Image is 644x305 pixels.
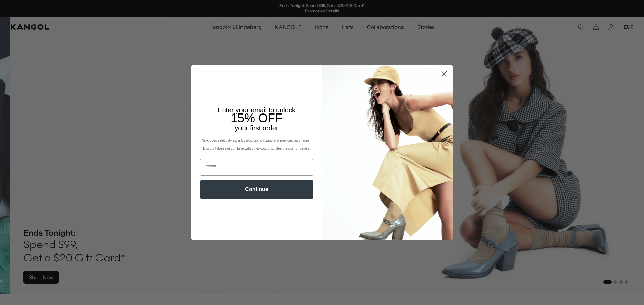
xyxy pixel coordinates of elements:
[235,124,278,132] span: your first order
[202,139,311,150] span: *Excludes select styles, gift cards, tax, shipping and previous purchases. Discount does not comb...
[200,159,313,176] input: Email
[200,180,313,199] button: Continue
[231,111,282,125] span: 15% OFF
[218,106,296,114] span: Enter your email to unlock
[438,68,450,80] button: Close dialog
[322,65,453,239] img: 93be19ad-e773-4382-80b9-c9d740c9197f.jpeg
